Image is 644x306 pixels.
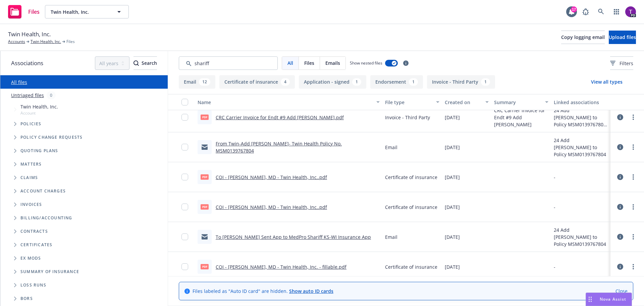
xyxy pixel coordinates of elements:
[201,174,209,179] span: pdf
[181,114,188,121] input: Toggle Row Selected
[625,6,636,17] img: photo
[554,226,608,248] div: 24 Add [PERSON_NAME] to Policy MSM0139767804
[201,264,209,269] span: pdf
[20,297,33,301] span: BORs
[370,75,423,89] button: Endorsement
[199,78,210,86] div: 12
[216,114,344,121] a: CRC Carrier Invoice for Endt #9 Add [PERSON_NAME].pdf
[216,264,346,270] a: COI - [PERSON_NAME], MD - Twin Health, Inc. - fillable.pdf
[20,110,58,116] span: Account
[181,144,188,150] input: Toggle Row Selected
[610,60,633,67] span: Filters
[610,5,623,18] a: Switch app
[586,293,632,306] button: Nova Assist
[179,75,215,89] button: Email
[20,243,52,247] span: Certificates
[325,59,340,67] span: Emails
[219,75,295,89] button: Certificate of insurance
[51,8,109,15] span: Twin Health, Inc.
[561,34,605,40] span: Copy logging email
[20,149,58,153] span: Quoting plans
[181,263,188,270] input: Toggle Row Selected
[181,204,188,210] input: Toggle Row Selected
[216,204,327,210] a: COI - [PERSON_NAME], MD - Twin Health, Inc..pdf
[554,107,608,128] div: 24 Add [PERSON_NAME] to Policy MSM0139767804
[20,229,48,233] span: Contracts
[304,59,314,67] span: Files
[629,263,637,271] a: more
[571,6,577,12] div: 17
[20,216,72,220] span: Billing/Accounting
[28,9,40,14] span: Files
[299,75,366,89] button: Application - signed
[442,94,492,110] button: Created on
[551,94,610,110] button: Linked associations
[0,102,168,211] div: Tree Example
[385,144,397,151] span: Email
[629,173,637,181] a: more
[409,78,418,86] div: 1
[66,39,75,45] span: Files
[445,263,460,270] span: [DATE]
[352,78,361,86] div: 1
[133,56,157,70] button: SearchSearch
[445,144,460,151] span: [DATE]
[554,263,555,270] div: -
[179,56,278,70] input: Search by keyword...
[554,174,555,181] div: -
[579,5,592,18] a: Report a Bug
[31,39,61,45] a: Twin Health, Inc.
[610,56,633,70] button: Filters
[600,296,626,302] span: Nova Assist
[133,57,157,70] div: Search
[445,114,460,121] span: [DATE]
[181,233,188,240] input: Toggle Row Selected
[20,103,58,110] span: Twin Health, Inc.
[491,94,551,110] button: Summary
[385,174,437,181] span: Certificate of insurance
[561,31,605,44] button: Copy logging email
[20,135,83,139] span: Policy change requests
[554,137,608,158] div: 24 Add [PERSON_NAME] to Policy MSM0139767804
[350,60,382,66] span: Show nested files
[281,78,290,86] div: 4
[216,174,327,180] a: COI - [PERSON_NAME], MD - Twin Health, Inc..pdf
[198,99,372,106] div: Name
[216,234,371,240] a: To [PERSON_NAME] Sent App to MedPro Shariff KS-WI Insurance App
[133,60,139,66] svg: Search
[629,113,637,121] a: more
[0,211,168,305] div: Folder Tree Example
[45,5,129,18] button: Twin Health, Inc.
[629,233,637,241] a: more
[385,233,397,241] span: Email
[8,39,25,45] a: Accounts
[20,122,42,126] span: Policies
[11,79,27,85] a: All files
[427,75,495,89] button: Invoice - Third Party
[481,78,490,86] div: 1
[20,256,41,260] span: Ex Mods
[195,94,382,110] button: Name
[193,288,333,295] span: Files labeled as "Auto ID card" are hidden.
[20,189,66,193] span: Account charges
[8,30,51,39] span: Twin Health, Inc.
[382,94,442,110] button: File type
[580,75,633,89] button: View all types
[445,174,460,181] span: [DATE]
[629,143,637,151] a: more
[385,114,430,121] span: Invoice - Third Party
[20,162,42,166] span: Matters
[289,288,333,294] a: Show auto ID cards
[385,99,432,106] div: File type
[554,204,555,211] div: -
[216,140,342,154] a: From Twin-Add [PERSON_NAME]- Twin Health Policy No. MSM0139767804
[609,34,636,40] span: Upload files
[385,263,437,270] span: Certificate of insurance
[181,99,188,105] input: Select all
[11,59,43,68] span: Associations
[20,270,79,274] span: Summary of insurance
[287,59,293,67] span: All
[20,176,38,180] span: Claims
[554,99,608,106] div: Linked associations
[20,203,42,207] span: Invoices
